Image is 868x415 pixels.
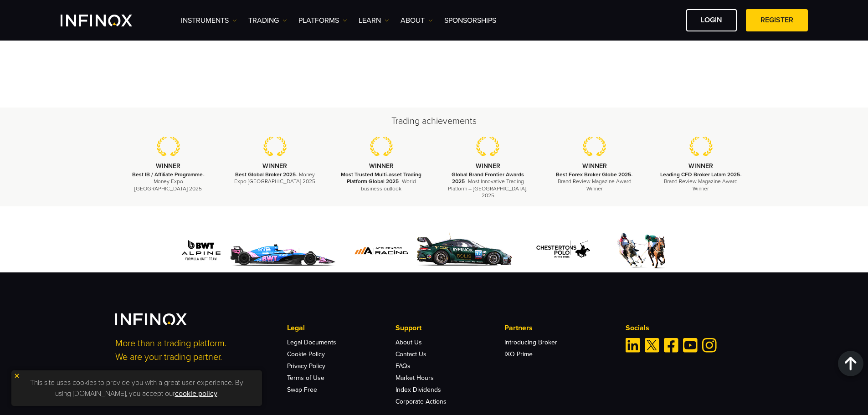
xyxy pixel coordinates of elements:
p: - Money Expo [GEOGRAPHIC_DATA] 2025 [233,171,317,185]
a: LOGIN [686,9,737,31]
p: - Brand Review Magazine Award Winner [659,171,743,192]
a: Privacy Policy [287,362,325,370]
strong: Best IB / Affiliate Programme [132,171,203,178]
a: Cookie Policy [287,350,325,358]
a: Market Hours [395,374,434,382]
p: - Most Innovative Trading Platform – [GEOGRAPHIC_DATA], 2025 [446,171,530,199]
a: Facebook [664,338,678,353]
a: Learn [359,15,389,26]
strong: WINNER [476,162,500,170]
a: Instruments [181,15,237,26]
a: Instagram [702,338,717,353]
a: Twitter [645,338,659,353]
a: Youtube [683,338,698,353]
a: Contact Us [395,350,426,358]
a: FAQs [395,362,411,370]
strong: WINNER [688,162,713,170]
img: yellow close icon [14,373,20,379]
p: This site uses cookies to provide you with a great user experience. By using [DOMAIN_NAME], you a... [16,375,257,401]
strong: Global Brand Frontier Awards 2025 [452,171,524,184]
strong: Best Forex Broker Globe 2025 [556,171,631,178]
a: Terms of Use [287,374,324,382]
a: Introducing Broker [504,338,557,346]
p: Support [395,323,504,333]
strong: WINNER [582,162,607,170]
a: TRADING [248,15,287,26]
a: INFINOX Logo [61,15,154,26]
a: ABOUT [401,15,433,26]
p: - World business outlook [339,171,423,192]
a: Corporate Actions [395,398,447,405]
p: Legal [287,323,395,333]
p: - Money Expo [GEOGRAPHIC_DATA] 2025 [127,171,211,192]
strong: Best Global Broker 2025 [235,171,296,178]
a: Linkedin [626,338,640,353]
a: SPONSORSHIPS [444,15,496,26]
a: IXO Prime [504,350,533,358]
a: Legal Documents [287,338,336,346]
strong: Most Trusted Multi-asset Trading Platform Global 2025 [341,171,421,184]
p: Partners [504,323,613,333]
a: REGISTER [746,9,808,31]
strong: WINNER [262,162,287,170]
a: PLATFORMS [298,15,347,26]
a: About Us [395,338,422,346]
h2: Trading achievements [115,115,753,128]
strong: WINNER [156,162,180,170]
strong: WINNER [369,162,394,170]
p: - Brand Review Magazine Award Winner [553,171,637,192]
p: More than a trading platform. We are your trading partner. [115,337,275,364]
a: Swap Free [287,386,317,394]
a: cookie policy [175,389,217,398]
strong: Leading CFD Broker Latam 2025 [660,171,740,178]
a: Index Dividends [395,386,441,394]
p: Socials [626,323,753,333]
